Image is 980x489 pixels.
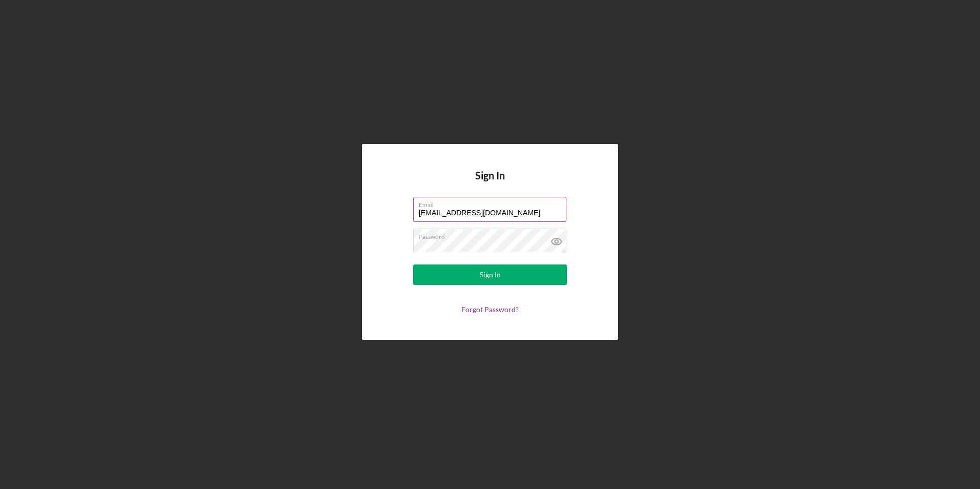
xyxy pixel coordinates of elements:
[419,197,566,209] label: Email
[461,305,519,314] a: Forgot Password?
[413,264,567,285] button: Sign In
[475,170,505,197] h4: Sign In
[480,264,501,285] div: Sign In
[419,229,566,240] label: Password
